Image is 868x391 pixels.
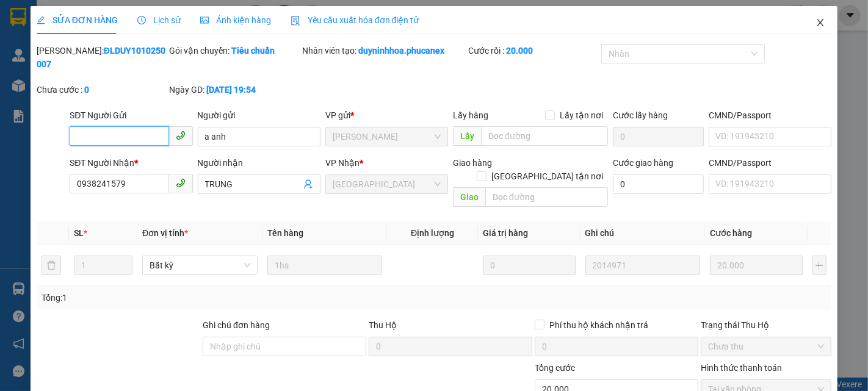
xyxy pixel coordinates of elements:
[267,228,303,238] span: Tên hàng
[170,83,300,96] div: Ngày GD:
[483,256,575,275] input: 0
[709,109,831,122] div: CMND/Passport
[200,15,271,25] span: Ảnh kiện hàng
[37,83,167,96] div: Chưa cước :
[198,156,320,170] div: Người nhận
[137,15,181,25] span: Lịch sử
[333,175,441,193] span: ĐL Quận 1
[176,131,186,140] span: phone
[203,337,366,356] input: Ghi chú đơn hàng
[701,318,831,332] div: Trạng thái Thu Hộ
[816,18,825,27] span: close
[486,170,608,183] span: [GEOGRAPHIC_DATA] tận nơi
[453,110,488,120] span: Lấy hàng
[453,187,485,207] span: Giao
[142,228,188,238] span: Đơn vị tính
[70,109,192,122] div: SĐT Người Gửi
[302,44,466,57] div: Nhân viên tạo:
[170,44,300,57] div: Gói vận chuyển:
[303,179,313,189] span: user-add
[613,110,668,120] label: Cước lấy hàng
[453,158,492,168] span: Giao hàng
[613,158,673,168] label: Cước giao hàng
[74,228,84,238] span: SL
[42,291,336,304] div: Tổng: 1
[358,46,444,56] b: duyninhhoa.phucanex
[37,15,118,25] span: SỬA ĐƠN HÀNG
[325,109,448,122] div: VP gửi
[200,16,209,24] span: picture
[453,126,481,146] span: Lấy
[710,228,752,238] span: Cước hàng
[483,228,528,238] span: Giá trị hàng
[544,318,653,332] span: Phí thu hộ khách nhận trả
[325,158,360,168] span: VP Nhận
[709,156,831,170] div: CMND/Passport
[613,174,704,194] input: Cước giao hàng
[291,15,419,25] span: Yêu cầu xuất hóa đơn điện tử
[555,109,608,122] span: Lấy tận nơi
[37,16,45,24] span: edit
[701,363,782,373] label: Hình thức thanh toán
[812,256,827,275] button: plus
[137,16,146,24] span: clock-circle
[207,85,256,95] b: [DATE] 19:54
[535,363,575,373] span: Tổng cước
[710,256,802,275] input: 0
[585,256,701,275] input: Ghi Chú
[84,85,89,95] b: 0
[411,228,454,238] span: Định lượng
[198,109,320,122] div: Người gửi
[333,127,441,146] span: ĐL DUY
[42,256,61,275] button: delete
[468,44,599,57] div: Cước rồi :
[580,221,706,245] th: Ghi chú
[506,46,533,56] b: 20.000
[291,16,300,26] img: icon
[708,337,824,356] span: Chưa thu
[150,256,250,274] span: Bất kỳ
[613,127,704,146] input: Cước lấy hàng
[176,178,186,188] span: phone
[803,6,837,40] button: Close
[369,320,397,330] span: Thu Hộ
[485,187,608,207] input: Dọc đường
[203,320,270,330] label: Ghi chú đơn hàng
[37,44,167,71] div: [PERSON_NAME]:
[481,126,608,146] input: Dọc đường
[232,46,275,56] b: Tiêu chuẩn
[70,156,192,170] div: SĐT Người Nhận
[267,256,383,275] input: VD: Bàn, Ghế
